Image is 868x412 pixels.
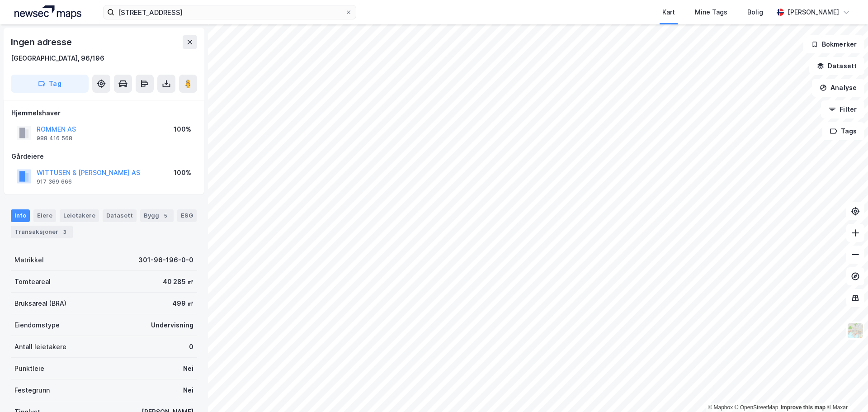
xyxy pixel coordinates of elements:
[183,385,193,396] div: Nei
[14,298,66,309] div: Bruksareal (BRA)
[11,108,197,118] div: Hjemmelshaver
[161,211,170,220] div: 5
[37,178,72,185] div: 917 369 666
[14,363,44,374] div: Punktleie
[11,226,73,238] div: Transaksjoner
[60,209,99,222] div: Leietakere
[177,209,197,222] div: ESG
[809,57,864,75] button: Datasett
[14,255,44,265] div: Matrikkel
[14,341,66,352] div: Antall leietakere
[822,122,864,140] button: Tags
[172,298,193,309] div: 499 ㎡
[138,255,193,265] div: 301-96-196-0-0
[747,7,763,18] div: Bolig
[662,7,675,18] div: Kart
[174,124,191,135] div: 100%
[14,320,60,331] div: Eiendomstype
[11,209,30,222] div: Info
[163,276,193,287] div: 40 285 ㎡
[37,135,72,142] div: 988 416 568
[847,322,864,339] img: Z
[823,369,868,412] iframe: Chat Widget
[812,79,864,97] button: Analyse
[11,53,104,64] div: [GEOGRAPHIC_DATA], 96/196
[151,320,193,331] div: Undervisning
[174,167,191,178] div: 100%
[14,5,81,19] img: logo.a4113a55bc3d86da70a041830d287a7e.svg
[11,151,197,162] div: Gårdeiere
[11,75,89,93] button: Tag
[695,7,727,18] div: Mine Tags
[114,5,345,19] input: Søk på adresse, matrikkel, gårdeiere, leietakere eller personer
[803,35,864,53] button: Bokmerker
[708,404,733,411] a: Mapbox
[103,209,137,222] div: Datasett
[140,209,174,222] div: Bygg
[781,404,826,411] a: Improve this map
[735,404,778,411] a: OpenStreetMap
[60,227,69,237] div: 3
[788,7,839,18] div: [PERSON_NAME]
[11,35,73,49] div: Ingen adresse
[33,209,56,222] div: Eiere
[14,276,51,287] div: Tomteareal
[821,100,864,118] button: Filter
[189,341,193,352] div: 0
[183,363,193,374] div: Nei
[14,385,50,396] div: Festegrunn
